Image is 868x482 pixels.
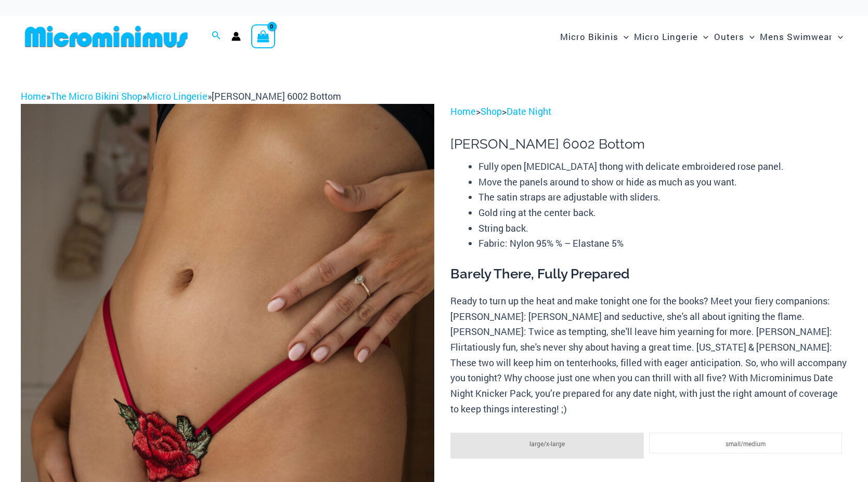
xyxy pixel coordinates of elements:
[560,23,618,50] span: Micro Bikinis
[450,433,643,459] li: large/x-large
[757,21,846,52] a: Mens SwimwearMenu ToggleMenu Toggle
[478,221,847,236] li: String back.
[450,104,847,119] p: > >
[450,293,847,417] p: Ready to turn up the heat and make tonight one for the books? Meet your fiery companions: [PERSON...
[50,90,142,102] a: The Micro Bikini Shop
[760,23,833,50] span: Mens Swimwear
[478,190,847,205] li: The satin straps are adjustable with sliders.
[649,433,842,453] li: small/medium
[744,23,755,50] span: Menu Toggle
[711,21,757,52] a: OutersMenu ToggleMenu Toggle
[698,23,708,50] span: Menu Toggle
[212,30,221,43] a: Search icon link
[478,236,847,251] li: Fabric: Nylon 95% % – Elastane 5%
[21,90,341,102] span: » » »
[231,32,241,41] a: Account icon link
[556,19,847,54] nav: Site Navigation
[450,105,476,117] a: Home
[450,136,847,152] h1: [PERSON_NAME] 6002 Bottom
[450,265,847,283] h3: Barely There, Fully Prepared
[833,23,843,50] span: Menu Toggle
[714,23,744,50] span: Outers
[481,105,502,117] a: Shop
[558,21,631,52] a: Micro BikinisMenu ToggleMenu Toggle
[21,25,192,48] img: MM SHOP LOGO FLAT
[478,175,847,190] li: Move the panels around to show or hide as much as you want.
[507,105,551,117] a: Date Night
[251,24,275,48] a: View Shopping Cart, empty
[147,90,208,102] a: Micro Lingerie
[634,23,698,50] span: Micro Lingerie
[21,90,46,102] a: Home
[726,439,766,448] span: small/medium
[618,23,629,50] span: Menu Toggle
[631,21,711,52] a: Micro LingerieMenu ToggleMenu Toggle
[478,205,847,221] li: Gold ring at the center back.
[478,159,847,175] li: Fully open [MEDICAL_DATA] thong with delicate embroidered rose panel.
[212,90,341,102] span: [PERSON_NAME] 6002 Bottom
[529,439,565,448] span: large/x-large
